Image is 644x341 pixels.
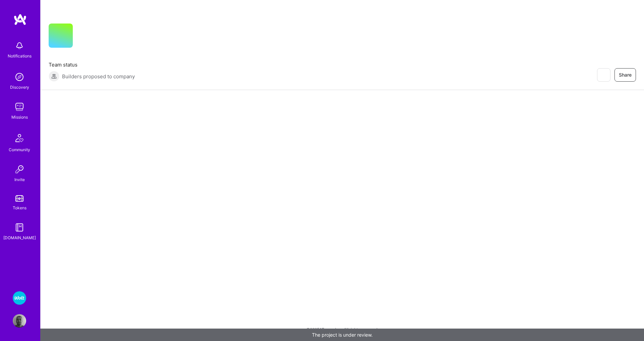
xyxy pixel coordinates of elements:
i: icon CompanyGray [81,34,86,40]
div: Invite [14,176,25,183]
img: Wolt - Fintech: Payments Expansion Team [13,291,26,305]
div: The project is under review. [40,329,644,341]
img: Community [11,130,28,146]
img: guide book [13,221,26,234]
img: Invite [13,163,26,176]
img: Builders proposed to company [49,71,59,82]
a: Wolt - Fintech: Payments Expansion Team [11,291,28,305]
div: Tokens [13,204,26,211]
i: icon EyeClosed [601,72,606,78]
span: Team status [49,61,135,68]
img: discovery [13,70,26,84]
span: Share [619,72,632,78]
div: Notifications [8,52,32,59]
img: User Avatar [13,314,26,328]
span: Builders proposed to company [62,73,135,80]
div: Discovery [10,84,29,91]
div: Community [9,146,30,153]
a: User Avatar [11,314,28,328]
img: logo [13,13,27,26]
img: teamwork [13,100,26,114]
img: bell [13,39,26,52]
div: [DOMAIN_NAME] [3,234,36,241]
img: tokens [15,195,23,202]
div: Missions [11,114,28,121]
button: Share [614,68,636,82]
